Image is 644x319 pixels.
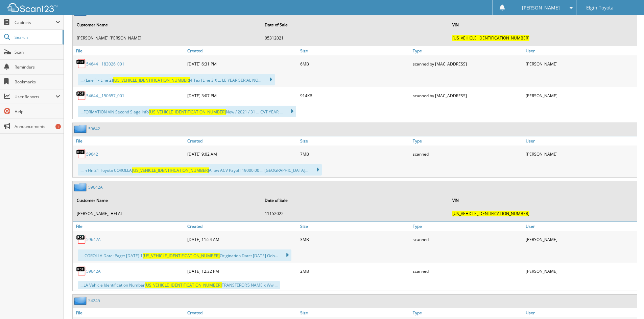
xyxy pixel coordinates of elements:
[15,64,60,70] span: Reminders
[411,233,524,246] div: scanned
[76,266,86,276] img: PDF.png
[524,222,637,231] a: User
[586,6,614,10] span: Elgin Toyota
[411,136,524,145] a: Type
[88,126,100,132] a: 59642
[143,253,220,259] span: [US_VEHICLE_IDENTIFICATION_NUMBER]
[76,149,86,159] img: PDF.png
[411,264,524,278] div: scanned
[524,136,637,145] a: User
[524,89,637,102] div: [PERSON_NAME]
[7,3,57,12] img: scan123-logo-white.svg
[88,184,103,190] a: 59642A
[449,18,636,32] th: VIN
[186,147,299,161] div: [DATE] 9:02 AM
[15,109,60,114] span: Help
[88,298,100,303] a: 54245
[186,222,299,231] a: Created
[524,147,637,161] div: [PERSON_NAME]
[522,6,560,10] span: [PERSON_NAME]
[186,233,299,246] div: [DATE] 11:54 AM
[261,32,449,44] td: 05312021
[73,136,186,145] a: File
[78,281,280,289] div: ...LA Vehicle Identification Number TRANSFEROR’S NAME x Ww ...
[76,90,86,101] img: PDF.png
[86,268,101,274] a: 59642A
[132,167,209,173] span: [US_VEHICLE_IDENTIFICATION_NUMBER]
[78,74,275,85] div: ... (Line 1 - Line 2] 4 Tax [Line 3 X ... LE YEAR SERIAL NO...
[76,234,86,244] img: PDF.png
[411,89,524,102] div: scanned by [MAC_ADDRESS]
[186,89,299,102] div: [DATE] 3:07 PM
[524,57,637,71] div: [PERSON_NAME]
[15,79,60,85] span: Bookmarks
[73,222,186,231] a: File
[610,287,644,319] iframe: Chat Widget
[299,308,411,317] a: Size
[452,211,529,216] span: [US_VEHICLE_IDENTIFICATION_NUMBER]
[73,32,261,44] td: [PERSON_NAME] [PERSON_NAME]
[411,222,524,231] a: Type
[149,109,226,115] span: [US_VEHICLE_IDENTIFICATION_NUMBER]
[74,296,88,305] img: folder2.png
[449,193,636,207] th: VIN
[299,136,411,145] a: Size
[73,208,261,219] td: [PERSON_NAME], HELAI
[86,93,124,99] a: 54644__150657_001
[76,59,86,69] img: PDF.png
[86,151,98,157] a: 59642
[452,35,529,41] span: [US_VEHICLE_IDENTIFICATION_NUMBER]
[86,61,124,67] a: 54644__183026_001
[299,147,411,161] div: 7MB
[74,183,88,191] img: folder2.png
[186,264,299,278] div: [DATE] 12:32 PM
[15,49,60,55] span: Scan
[261,193,449,207] th: Date of Sale
[299,46,411,55] a: Size
[299,233,411,246] div: 3MB
[299,57,411,71] div: 6MB
[73,18,261,32] th: Customer Name
[261,18,449,32] th: Date of Sale
[299,264,411,278] div: 2MB
[15,34,59,40] span: Search
[73,193,261,207] th: Customer Name
[524,308,637,317] a: User
[15,124,60,129] span: Announcements
[78,164,322,176] div: ... n Hn 21 Toyota COROLLA Allow ACV Payoff 19000.00 ... [GEOGRAPHIC_DATA]...
[186,57,299,71] div: [DATE] 6:31 PM
[524,233,637,246] div: [PERSON_NAME]
[186,136,299,145] a: Created
[74,125,88,133] img: folder2.png
[299,222,411,231] a: Size
[15,94,55,100] span: User Reports
[411,308,524,317] a: Type
[145,282,222,288] span: [US_VEHICLE_IDENTIFICATION_NUMBER]
[86,237,101,242] a: 59642A
[73,46,186,55] a: File
[524,46,637,55] a: User
[524,264,637,278] div: [PERSON_NAME]
[261,208,449,219] td: 11152022
[78,106,296,117] div: ...FORMATION VIN Second Slage Info New / 2021 / 31 ... CVT YEAR ...
[78,249,291,261] div: ... COROLLA Date: Page: [DATE] 1 Origination Date: [DATE] Odo...
[186,308,299,317] a: Created
[55,124,61,129] div: 1
[411,147,524,161] div: scanned
[299,89,411,102] div: 914KB
[113,77,190,83] span: [US_VEHICLE_IDENTIFICATION_NUMBER]
[73,308,186,317] a: File
[186,46,299,55] a: Created
[411,46,524,55] a: Type
[411,57,524,71] div: scanned by [MAC_ADDRESS]
[15,20,55,25] span: Cabinets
